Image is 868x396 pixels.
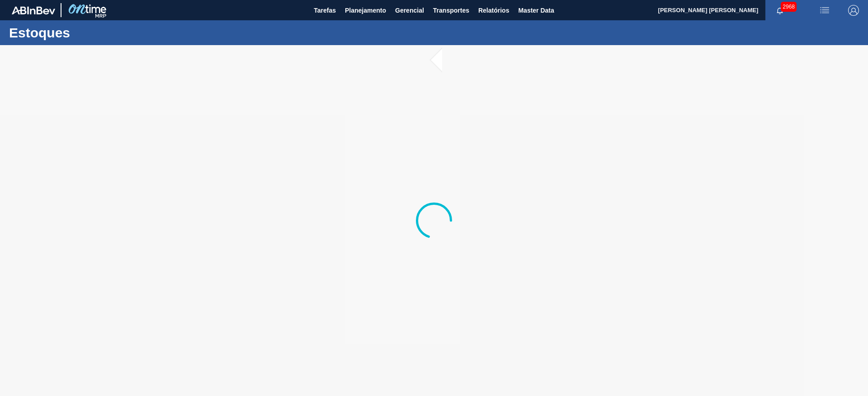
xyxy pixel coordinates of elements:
img: userActions [819,5,830,16]
span: Relatórios [478,5,509,16]
h1: Estoques [9,28,170,38]
span: Gerencial [395,5,424,16]
span: 2968 [781,2,797,12]
span: Master Data [518,5,554,16]
span: Transportes [433,5,469,16]
img: Logout [848,5,859,16]
span: Tarefas [314,5,336,16]
button: Notificações [765,4,794,17]
img: TNhmsLtSVTkK8tSr43FrP2fwEKptu5GPRR3wAAAABJRU5ErkJggg== [12,6,55,14]
span: Planejamento [345,5,386,16]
